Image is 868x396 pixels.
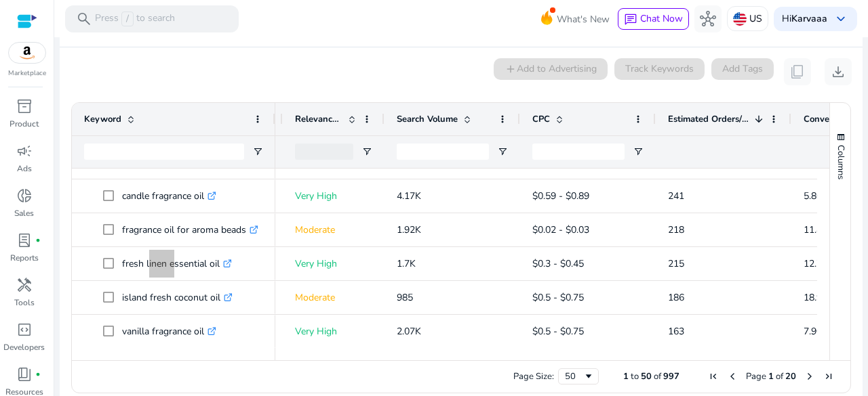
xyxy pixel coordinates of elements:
input: CPC Filter Input [532,144,625,160]
span: chat [624,13,637,26]
span: 1.7K [397,257,416,270]
span: lab_profile [16,232,33,248]
span: handyman [16,277,33,293]
span: 20 [785,370,796,382]
span: / [121,12,134,26]
span: campaign [16,143,33,159]
span: keyboard_arrow_down [833,11,849,27]
p: Press to search [95,12,175,26]
span: 218 [668,223,684,236]
img: amazon.svg [9,43,45,63]
span: Search Volume [397,113,458,125]
span: $0.5 - $0.75 [532,291,584,304]
div: Page Size [558,368,599,384]
span: $0.59 - $0.89 [532,190,589,202]
p: Very High [295,250,372,278]
div: Page Size: [513,370,554,382]
span: book_4 [16,366,33,382]
button: download [825,58,852,85]
span: Relevance Score [295,113,342,125]
p: Marketplace [8,68,46,79]
span: Chat Now [640,12,683,25]
p: candle fragrance oil [122,182,216,210]
span: fiber_manual_record [35,372,41,377]
span: 1 [768,370,774,382]
span: 4.17K [397,190,421,202]
p: Hi [782,14,827,24]
span: Keyword [84,113,121,125]
p: island fresh coconut oil [122,284,233,311]
span: search [76,11,92,27]
span: 7.90% [804,325,831,338]
div: Next Page [804,371,815,382]
img: us.svg [733,12,747,26]
button: chatChat Now [618,8,689,30]
span: 11.40% [804,223,836,236]
span: 186 [668,291,684,304]
span: 215 [668,257,684,270]
p: Tools [14,296,35,309]
button: Open Filter Menu [633,146,644,157]
p: Developers [3,341,45,353]
span: What's New [557,7,610,31]
span: 2.27K [397,156,421,169]
span: 1.92K [397,223,421,236]
button: Open Filter Menu [497,146,508,157]
span: 241 [668,190,684,202]
span: Columns [835,145,847,179]
p: Product [9,118,39,130]
span: $0.5 - $0.75 [532,325,584,338]
p: fresh linen essential oil [122,250,232,278]
button: hub [694,5,722,32]
span: 5.80% [804,190,831,202]
p: Very High [295,317,372,345]
p: Moderate [295,216,372,244]
span: code_blocks [16,322,33,338]
span: $0.02 - $0.03 [532,223,589,236]
input: Search Volume Filter Input [397,144,489,160]
div: First Page [708,371,719,382]
p: US [749,7,762,30]
p: Sales [14,207,34,219]
span: Page [746,370,766,382]
div: 50 [565,370,583,382]
span: donut_small [16,188,33,204]
span: 985 [397,291,413,304]
div: Previous Page [727,371,738,382]
span: 1 [623,370,629,382]
span: $0.3 - $0.45 [532,257,584,270]
span: of [654,370,661,382]
span: download [830,64,846,80]
span: fiber_manual_record [35,238,41,243]
span: CPC [532,113,550,125]
span: hub [700,11,716,27]
span: 2.07K [397,325,421,338]
p: Very High [295,182,372,210]
span: 12.70% [804,257,836,270]
b: Karvaaa [791,12,827,25]
p: Reports [10,252,39,264]
button: Open Filter Menu [361,146,372,157]
div: Last Page [823,371,834,382]
span: inventory_2 [16,98,33,114]
input: Keyword Filter Input [84,144,244,160]
p: Moderate [295,284,372,311]
p: vanilla fragrance oil [122,317,216,345]
span: Estimated Orders/Month [668,113,749,125]
span: to [631,370,639,382]
p: Ads [17,162,32,175]
span: 50 [641,370,652,382]
p: fragrance oil for aroma beads [122,216,258,244]
span: 997 [663,370,679,382]
button: Open Filter Menu [252,146,263,157]
span: 163 [668,325,684,338]
span: of [776,370,783,382]
span: 18.90% [804,291,836,304]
